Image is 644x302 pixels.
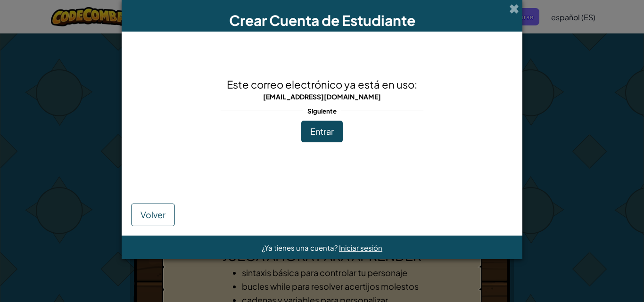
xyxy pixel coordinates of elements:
font: Este correo electrónico ya está en uso: [227,78,417,91]
button: Entrar [301,121,343,142]
font: [EMAIL_ADDRESS][DOMAIN_NAME] [263,92,381,101]
a: Iniciar sesión [339,243,382,252]
button: Volver [131,204,175,226]
font: Volver [140,209,165,220]
font: Entrar [310,126,334,137]
font: Siguiente [307,107,337,115]
font: Crear Cuenta de Estudiante [229,11,415,29]
font: ¿Ya tienes una cuenta? [262,243,338,252]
